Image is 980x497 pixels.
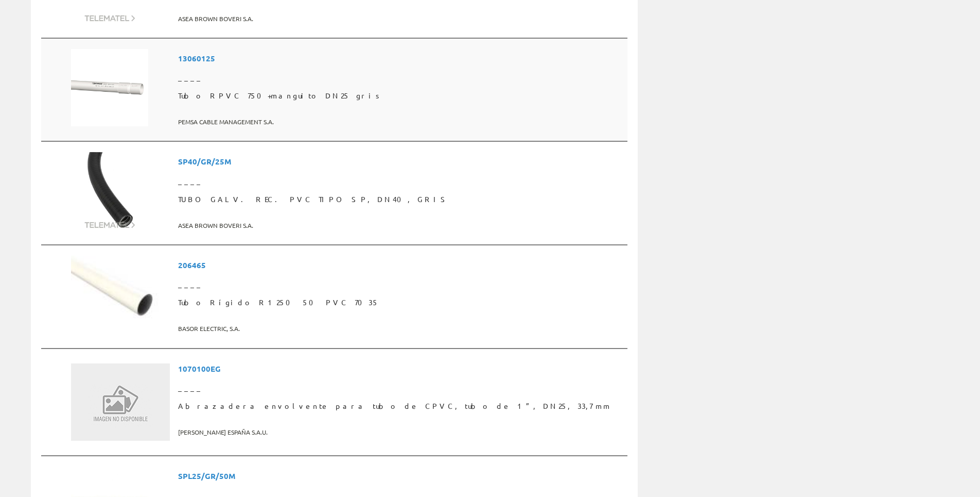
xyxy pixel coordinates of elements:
[178,320,623,337] span: BASOR ELECTRIC, S.A.
[178,87,623,105] span: Tubo RPVC 750+manguito DN25 gris
[178,113,623,130] span: PEMSA CABLE MANAGEMENT S.A.
[178,293,623,312] span: Tubo Rígido R1250 50 PVC 7035
[178,467,623,486] span: SPL25/GR/50M
[178,172,623,190] span: ____
[178,275,623,293] span: ____
[178,424,623,441] span: [PERSON_NAME] ESPAÑA S.A.U.
[178,68,623,87] span: ____
[71,363,170,441] img: Sin Imagen Disponible
[178,359,623,378] span: 1070100EG
[178,10,623,27] span: ASEA BROWN BOVERI S.A.
[178,190,623,209] span: TUBO GALV. REC. PVC TIPO SP, DN40, GRIS
[71,256,170,330] img: Foto artículo Tubo Rígido R1250 50 PVC 7035 (192x143.62204724409)
[178,49,623,68] span: 13060125
[71,152,148,229] img: Foto artículo TUBO GALV. REC. PVC TIPO SP, DN40, GRIS (150x150)
[178,256,623,275] span: 206465
[178,217,623,234] span: ASEA BROWN BOVERI S.A.
[178,152,623,171] span: SP40/GR/25M
[178,397,623,416] span: Abrazadera envolvente para tubo de CPVC, tubo de 1”, DN25, 33,7 mm
[71,49,148,126] img: Foto artículo Tubo RPVC 750+manguito DN25 gris (150x150)
[178,378,623,397] span: ____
